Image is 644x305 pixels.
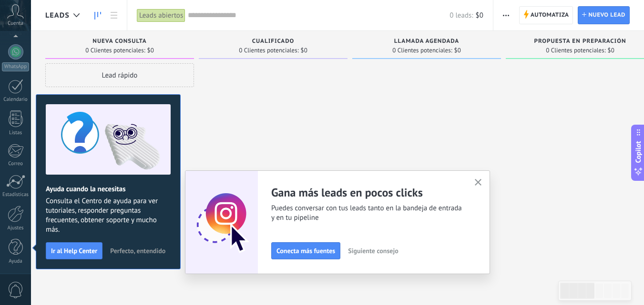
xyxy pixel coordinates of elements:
[344,244,402,258] button: Siguiente consejo
[534,38,626,45] span: Propuesta en preparación
[45,11,70,20] span: Leads
[2,130,30,136] div: Listas
[90,6,106,25] a: Leads
[204,38,343,46] div: Cualificado
[46,242,102,259] button: Ir al Help Center
[519,6,573,24] a: Automatiza
[45,63,194,87] div: Lead rápido
[137,9,185,22] div: Leads abiertos
[106,6,122,25] a: Lista
[50,38,189,46] div: Nueva consulta
[271,204,463,223] span: Puedes conversar con tus leads tanto en la bandeja de entrada y en tu pipeline
[2,62,29,71] div: WhatsApp
[92,38,146,45] span: Nueva consulta
[578,6,630,24] a: Nuevo lead
[8,20,23,27] span: Cuenta
[450,11,473,20] span: 0 leads:
[392,48,452,53] span: 0 Clientes potenciales:
[276,247,335,254] span: Conecta más fuentes
[348,247,398,254] span: Siguiente consejo
[301,48,307,53] span: $0
[239,48,298,53] span: 0 Clientes potenciales:
[51,247,97,254] span: Ir al Help Center
[499,6,513,24] button: Más
[476,11,483,20] span: $0
[634,141,643,163] span: Copilot
[2,225,30,231] div: Ajustes
[608,48,614,53] span: $0
[531,7,569,24] span: Automatiza
[252,38,295,45] span: Cualificado
[110,247,165,254] span: Perfecto, entendido
[46,185,171,194] h2: Ayuda cuando la necesitas
[106,244,170,258] button: Perfecto, entendido
[85,48,145,53] span: 0 Clientes potenciales:
[2,258,30,265] div: Ayuda
[588,7,625,24] span: Nuevo lead
[147,48,154,53] span: $0
[2,97,30,103] div: Calendario
[2,192,30,198] div: Estadísticas
[357,38,496,46] div: Llamada agendada
[271,242,340,259] button: Conecta más fuentes
[454,48,461,53] span: $0
[394,38,459,45] span: Llamada agendada
[271,185,463,200] h2: Gana más leads en pocos clicks
[546,48,605,53] span: 0 Clientes potenciales:
[2,161,30,167] div: Correo
[46,197,171,235] span: Consulta el Centro de ayuda para ver tutoriales, responder preguntas frecuentes, obtener soporte ...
